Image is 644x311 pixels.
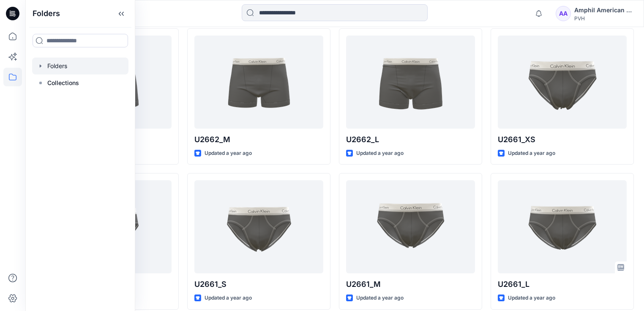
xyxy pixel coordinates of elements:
[498,180,627,273] a: U2661_L
[356,294,404,303] p: Updated a year ago
[356,149,404,158] p: Updated a year ago
[205,149,252,158] p: Updated a year ago
[194,278,323,290] p: U2661_S
[574,5,633,15] div: Amphil American Phil
[556,6,571,21] div: AA
[194,134,323,146] p: U2662_M
[346,278,475,290] p: U2661_M
[346,36,475,129] a: U2662_L
[498,134,627,146] p: U2661_XS
[508,149,555,158] p: Updated a year ago
[205,294,252,303] p: Updated a year ago
[47,78,79,88] p: Collections
[498,36,627,129] a: U2661_XS
[346,134,475,146] p: U2662_L
[508,294,555,303] p: Updated a year ago
[194,180,323,273] a: U2661_S
[574,15,633,22] div: PVH
[346,180,475,273] a: U2661_M
[194,36,323,129] a: U2662_M
[498,278,627,290] p: U2661_L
